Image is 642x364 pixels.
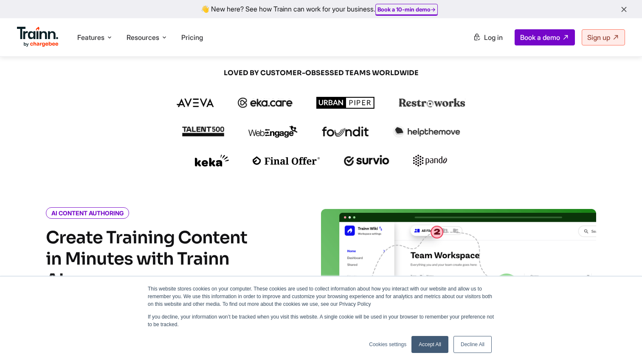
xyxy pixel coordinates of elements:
[238,98,293,108] img: ekacare logo
[369,341,406,348] a: Cookies settings
[17,27,59,47] img: Trainn Logo
[520,33,560,42] span: Book a demo
[181,33,203,42] a: Pricing
[515,29,575,45] a: Book a demo
[484,33,503,42] span: Log in
[393,126,460,138] img: helpthemove logo
[587,33,610,42] span: Sign up
[377,6,431,13] b: Book a 10-min demo
[117,68,525,78] span: LOVED BY CUSTOMER-OBSESSED TEAMS WORLDWIDE
[399,98,465,107] img: restroworks logo
[148,285,494,308] p: This website stores cookies on your computer. These cookies are used to collect information about...
[316,97,375,109] img: urbanpiper logo
[177,99,214,107] img: aveva logo
[195,155,229,166] img: keka logo
[344,155,389,166] img: survio logo
[253,156,320,165] img: finaloffer logo
[77,33,104,42] span: Features
[377,6,436,13] a: Book a 10-min demo→
[248,126,298,138] img: webengage logo
[321,127,369,137] img: foundit logo
[127,33,159,42] span: Resources
[453,336,492,353] a: Decline All
[5,5,637,13] div: 👋 New here? See how Trainn can work for your business.
[148,313,494,328] p: If you decline, your information won’t be tracked when you visit this website. A single cookie wi...
[411,336,448,353] a: Accept All
[182,126,224,137] img: talent500 logo
[46,207,129,219] i: AI CONTENT AUTHORING
[582,29,625,45] a: Sign up
[413,155,447,166] img: pando logo
[46,227,250,291] h4: Create Training Content in Minutes with Trainn AI
[468,30,508,45] a: Log in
